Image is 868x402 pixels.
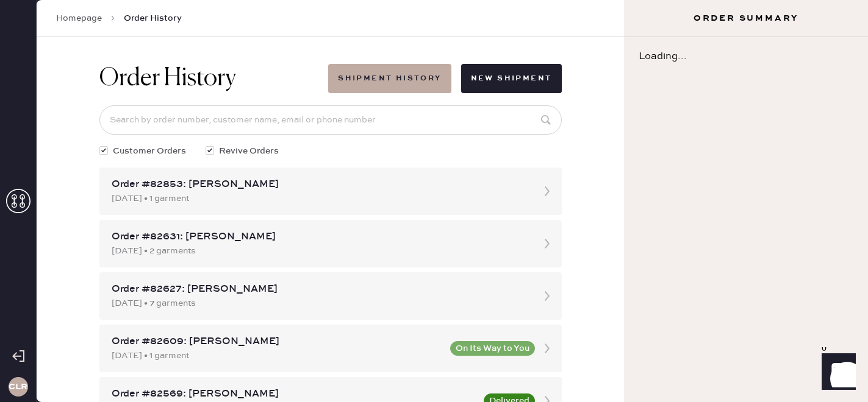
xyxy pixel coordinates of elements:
[112,334,443,349] div: Order #82609: [PERSON_NAME]
[56,12,102,24] a: Homepage
[112,297,528,310] div: [DATE] • 7 garments
[112,230,528,244] div: Order #82631: [PERSON_NAME]
[461,64,562,93] button: New Shipment
[624,37,868,76] div: Loading...
[112,387,476,401] div: Order #82569: [PERSON_NAME]
[624,12,868,24] h3: Order Summary
[328,64,451,93] button: Shipment History
[810,347,863,400] iframe: Front Chat
[9,383,27,391] h3: CLR
[113,144,186,158] span: Customer Orders
[112,244,528,258] div: [DATE] • 2 garments
[112,177,528,192] div: Order #82853: [PERSON_NAME]
[99,105,562,135] input: Search by order number, customer name, email or phone number
[124,12,182,24] span: Order History
[112,192,528,205] div: [DATE] • 1 garment
[112,282,528,297] div: Order #82627: [PERSON_NAME]
[219,144,279,158] span: Revive Orders
[450,341,535,356] button: On Its Way to You
[99,64,236,93] h1: Order History
[112,349,443,362] div: [DATE] • 1 garment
